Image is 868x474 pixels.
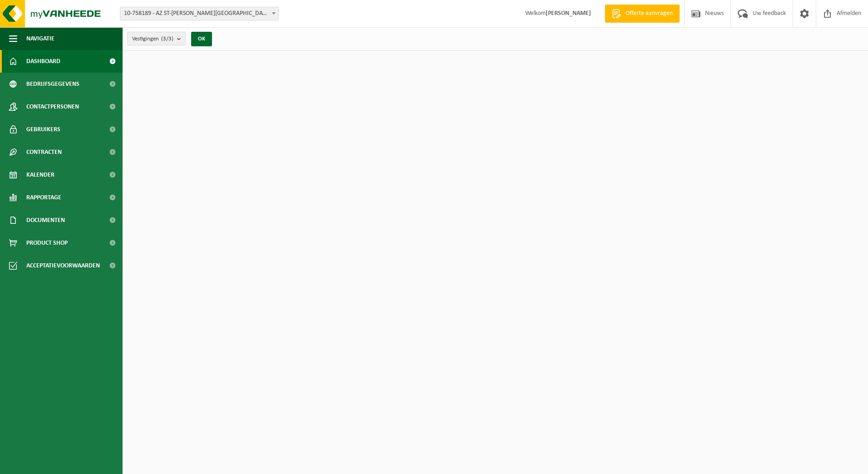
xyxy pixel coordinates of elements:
[26,186,61,209] span: Rapportage
[26,27,54,50] span: Navigatie
[26,73,79,95] span: Bedrijfsgegevens
[132,32,173,46] span: Vestigingen
[605,5,680,23] a: Offerte aanvragen
[26,232,68,254] span: Product Shop
[120,7,279,20] span: 10-758189 - AZ ST-LUCAS BRUGGE - ASSEBROEK
[26,209,65,232] span: Documenten
[161,36,173,42] count: (3/3)
[546,10,591,17] strong: [PERSON_NAME]
[191,32,212,46] button: OK
[26,163,54,186] span: Kalender
[26,118,60,141] span: Gebruikers
[26,50,60,73] span: Dashboard
[120,7,278,20] span: 10-758189 - AZ ST-LUCAS BRUGGE - ASSEBROEK
[26,141,62,163] span: Contracten
[127,32,186,45] button: Vestigingen(3/3)
[26,254,100,277] span: Acceptatievoorwaarden
[623,9,675,18] span: Offerte aanvragen
[26,95,79,118] span: Contactpersonen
